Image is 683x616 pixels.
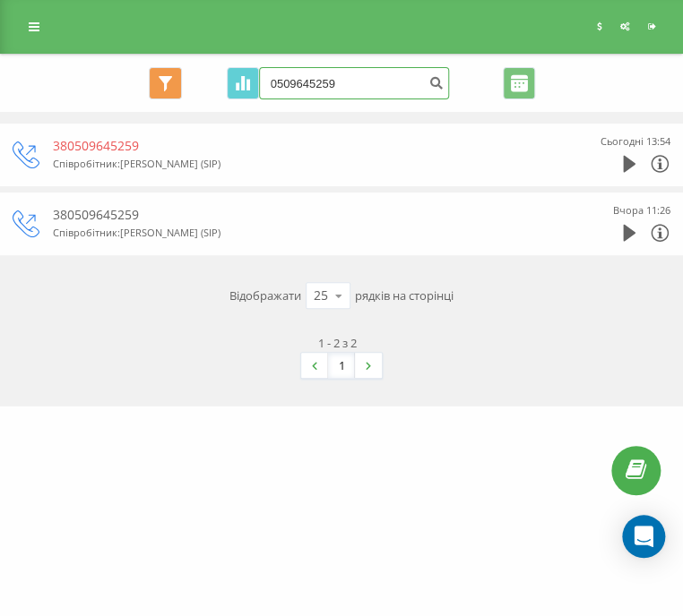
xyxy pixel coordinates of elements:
span: Відображати [229,287,301,304]
a: 1 [328,353,355,378]
div: 25 [314,287,328,304]
div: Співробітник : [PERSON_NAME] (SIP) [53,155,554,173]
input: Пошук за номером [259,67,449,99]
div: 380509645259 [53,137,554,155]
div: Open Intercom Messenger [622,515,665,558]
div: Вчора 11:26 [613,201,670,219]
div: Сьогодні 13:54 [601,133,670,150]
div: 1 - 2 з 2 [318,334,357,352]
div: Співробітник : [PERSON_NAME] (SIP) [53,224,554,242]
span: рядків на сторінці [355,287,454,304]
div: 380509645259 [53,206,554,224]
